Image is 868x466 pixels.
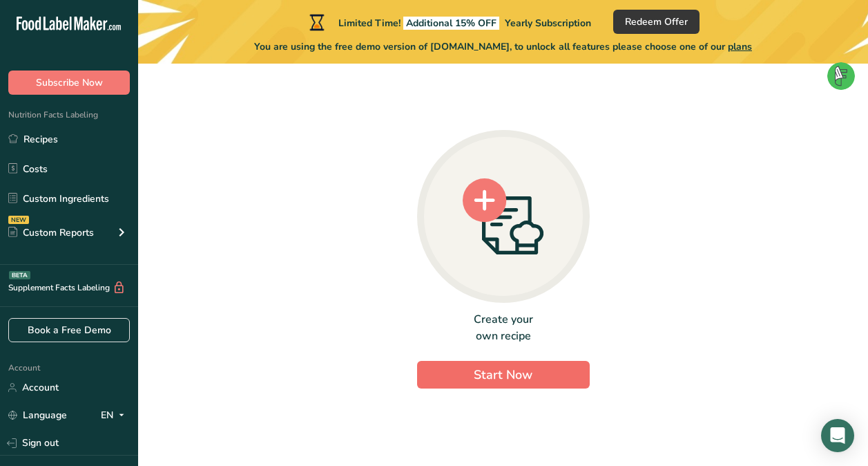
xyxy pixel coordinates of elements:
div: Create your own recipe [417,311,590,344]
span: Yearly Subscription [505,17,591,30]
span: plans [728,40,752,53]
span: Additional 15% OFF [403,17,499,30]
div: EN [101,407,130,424]
span: Redeem Offer [625,15,688,29]
a: Language [8,403,67,427]
button: Start Now [417,361,590,389]
div: Limited Time! [307,14,591,30]
div: NEW [8,216,29,224]
span: Subscribe Now [36,75,103,90]
button: Redeem Offer [613,10,700,34]
div: BETA [9,271,30,279]
div: Open Intercom Messenger [821,419,854,452]
span: Start Now [474,366,532,383]
button: Subscribe Now [8,71,130,95]
span: You are using the free demo version of [DOMAIN_NAME], to unlock all features please choose one of... [254,39,752,54]
a: Book a Free Demo [8,318,130,342]
div: Custom Reports [8,225,94,240]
